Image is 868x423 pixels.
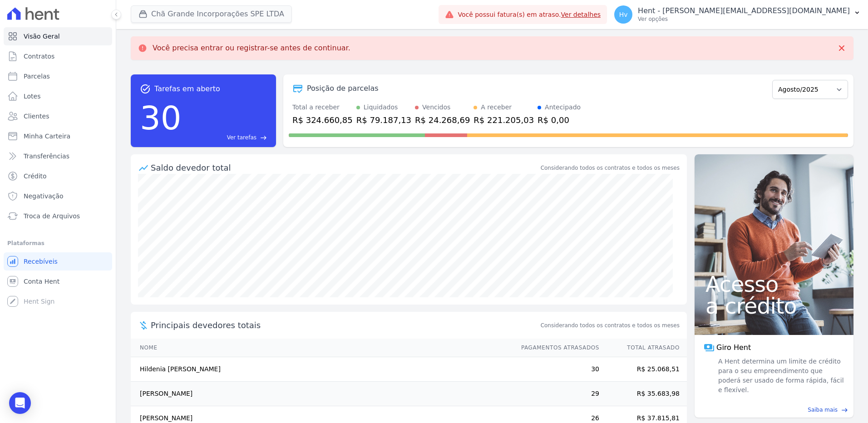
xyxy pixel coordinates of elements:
p: Você precisa entrar ou registrar-se antes de continuar. [153,44,350,53]
span: Giro Hent [716,342,751,353]
td: R$ 35.683,98 [600,382,687,406]
td: Hildenia [PERSON_NAME] [131,357,513,382]
span: east [841,407,848,413]
a: Visão Geral [4,27,112,45]
div: R$ 24.268,69 [415,114,470,126]
div: R$ 79.187,13 [356,114,411,126]
div: Vencidos [422,103,450,112]
a: Saiba mais east [700,406,848,414]
a: Troca de Arquivos [4,207,112,225]
td: 30 [513,357,600,382]
span: Considerando todos os contratos e todos os meses [541,321,680,330]
div: Plataformas [7,238,108,249]
div: Antecipado [545,103,581,112]
a: Clientes [4,107,112,125]
span: east [260,134,267,141]
div: Considerando todos os contratos e todos os meses [541,164,680,172]
a: Ver tarefas east [185,133,267,142]
a: Lotes [4,87,112,105]
span: Crédito [24,172,47,181]
span: Lotes [24,92,41,101]
span: Hv [619,11,628,18]
span: Contratos [24,52,54,61]
div: Saldo devedor total [151,162,539,174]
td: 29 [513,382,600,406]
span: Recebíveis [24,257,58,266]
th: Nome [131,339,513,357]
a: Transferências [4,147,112,165]
span: Você possui fatura(s) em atraso. [458,10,601,20]
th: Pagamentos Atrasados [513,339,600,357]
span: Conta Hent [24,277,59,286]
button: Hv Hent - [PERSON_NAME][EMAIL_ADDRESS][DOMAIN_NAME] Ver opções [607,2,868,27]
span: Principais devedores totais [151,319,539,331]
a: Crédito [4,167,112,185]
td: R$ 25.068,51 [600,357,687,382]
a: Recebíveis [4,252,112,271]
span: Tarefas em aberto [154,84,220,94]
th: Total Atrasado [600,339,687,357]
div: Total a receber [292,103,353,112]
span: task_alt [140,84,151,94]
span: Clientes [24,112,49,121]
span: Acesso [705,273,843,295]
span: Ver tarefas [227,133,256,142]
span: Troca de Arquivos [24,211,80,221]
div: R$ 0,00 [538,114,581,126]
a: Contratos [4,47,112,65]
div: 30 [140,94,182,142]
div: Open Intercom Messenger [9,392,31,414]
p: Ver opções [638,15,850,23]
span: Minha Carteira [24,132,70,141]
span: A Hent determina um limite de crédito para o seu empreendimento que poderá ser usado de forma ráp... [716,357,844,395]
a: Negativação [4,187,112,205]
a: Conta Hent [4,272,112,290]
td: [PERSON_NAME] [131,382,513,406]
span: Saiba mais [808,406,838,414]
span: a crédito [705,295,843,317]
a: Parcelas [4,67,112,85]
div: R$ 221.205,03 [473,114,534,126]
a: Ver detalhes [561,11,601,18]
div: Liquidados [364,103,398,112]
div: A receber [481,103,512,112]
span: Parcelas [24,72,50,81]
span: Visão Geral [24,32,60,41]
span: Negativação [24,192,64,201]
div: Posição de parcelas [307,83,379,94]
button: Chã Grande Incorporações SPE LTDA [131,5,292,23]
p: Hent - [PERSON_NAME][EMAIL_ADDRESS][DOMAIN_NAME] [638,6,850,15]
span: Transferências [24,152,69,161]
a: Minha Carteira [4,127,112,145]
div: R$ 324.660,85 [292,114,353,126]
